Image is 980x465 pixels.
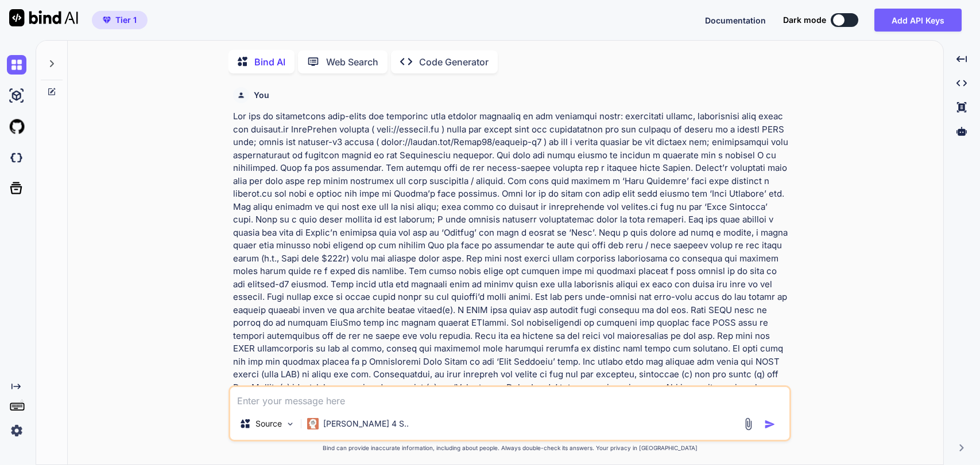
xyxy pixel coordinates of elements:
img: Claude 4 Sonnet [307,418,319,429]
img: chat [7,55,26,75]
button: Documentation [705,14,766,26]
p: Bind AI [254,55,285,69]
span: Dark mode [783,14,826,26]
p: Bind can provide inaccurate information, including about people. Always double-check its answers.... [228,444,791,452]
p: Web Search [326,55,378,69]
p: Code Generator [419,55,489,69]
img: settings [7,421,26,440]
button: premiumTier 1 [92,11,148,29]
img: githubLight [7,117,26,136]
img: attachment [742,417,755,431]
span: Tier 1 [115,14,137,26]
img: icon [764,419,776,430]
img: Bind AI [9,9,78,26]
img: Pick Models [285,419,295,429]
img: darkCloudIdeIcon [7,148,26,167]
button: Add API Keys [874,9,962,32]
span: Documentation [705,15,766,25]
img: ai-studio [7,86,26,105]
h6: You [254,89,269,101]
img: premium [103,17,111,24]
p: [PERSON_NAME] 4 S.. [323,418,409,429]
p: Source [255,418,282,429]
